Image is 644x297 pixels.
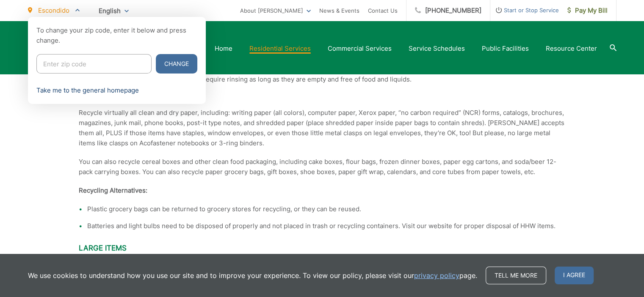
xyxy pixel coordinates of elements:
[36,54,152,74] input: Enter zip code
[240,5,311,16] a: About [PERSON_NAME]
[319,5,359,16] a: News & Events
[414,270,459,281] a: privacy policy
[36,85,139,95] a: Take me to the general homepage
[368,5,398,16] a: Contact Us
[28,270,477,281] p: We use cookies to understand how you use our site and to improve your experience. To view our pol...
[156,54,197,74] button: Change
[36,25,197,46] p: To change your zip code, enter it below and press change.
[38,6,69,14] span: Escondido
[567,5,608,16] span: Pay My Bill
[92,3,135,18] span: English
